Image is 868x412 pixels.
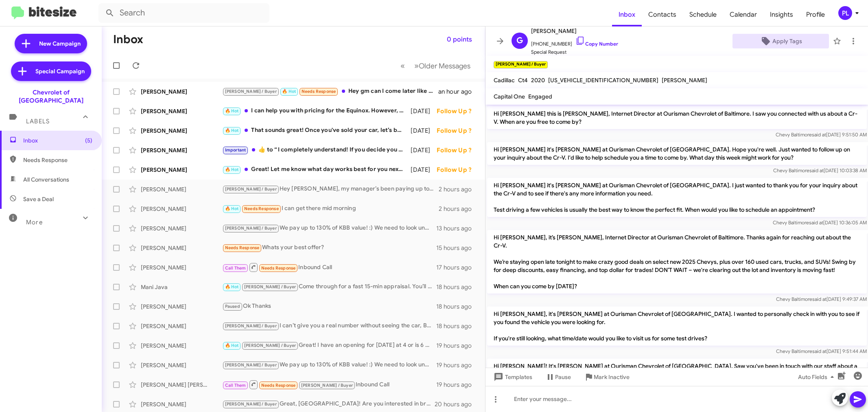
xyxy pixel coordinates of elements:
[222,321,436,331] div: I can’t give you a real number without seeing the car, But your car could be worth more than you ...
[23,195,54,203] span: Save a Deal
[436,263,479,272] div: 17 hours ago
[487,307,867,346] p: Hi [PERSON_NAME], it's [PERSON_NAME] at Ourisman Chevrolet of [GEOGRAPHIC_DATA]. I wanted to pers...
[11,61,91,81] a: Special Campaign
[763,3,800,26] a: Insights
[225,383,246,388] span: Call Them
[436,361,479,369] div: 19 hours ago
[772,34,802,48] span: Apply Tags
[222,399,435,409] div: Great, [GEOGRAPHIC_DATA]! Are you interested in bringing the Malibu in so we can take a look and ...
[26,118,50,125] span: Labels
[409,127,437,135] div: [DATE]
[222,165,409,174] div: Great! Let me know what day works best for you next week, and I can set up an appointment to disc...
[23,156,92,164] span: Needs Response
[437,166,478,174] div: Follow Up ?
[494,61,548,68] small: [PERSON_NAME] / Buyer
[723,3,763,26] a: Calendar
[225,128,239,133] span: 🔥 Hot
[141,381,222,389] div: [PERSON_NAME] [PERSON_NAME]
[487,142,867,165] p: Hi [PERSON_NAME] it's [PERSON_NAME] at Ourisman Chevrolet of [GEOGRAPHIC_DATA]. Hope you're well....
[35,67,85,75] span: Special Campaign
[435,400,479,408] div: 20 hours ago
[244,284,296,289] span: [PERSON_NAME] / Buyer
[809,167,823,173] span: said at
[492,370,532,384] span: Templates
[222,204,439,213] div: I can get there mid morning
[225,226,277,231] span: [PERSON_NAME] / Buyer
[683,3,723,26] span: Schedule
[141,185,222,193] div: [PERSON_NAME]
[141,400,222,408] div: [PERSON_NAME]
[261,265,296,271] span: Needs Response
[222,360,436,370] div: We pay up to 130% of KBB value! :) We need to look under the hood to get you an exact number - so...
[23,175,69,184] span: All Conversations
[98,3,269,23] input: Search
[396,57,475,74] nav: Page navigation example
[282,89,296,94] span: 🔥 Hot
[612,3,642,26] a: Inbox
[222,262,436,272] div: Inbound Call
[141,263,222,272] div: [PERSON_NAME]
[436,381,479,389] div: 19 hours ago
[447,32,472,47] span: 0 points
[141,361,222,369] div: [PERSON_NAME]
[800,3,831,26] a: Profile
[222,341,436,350] div: Great! I have an opening for [DATE] at 4 or is 6 pm better for you?
[438,88,478,96] div: an hour ago
[225,186,277,192] span: [PERSON_NAME] / Buyer
[531,77,545,84] span: 2020
[225,343,239,348] span: 🔥 Hot
[222,243,436,252] div: Whats your best offer?
[113,33,143,46] h1: Inbox
[141,342,222,350] div: [PERSON_NAME]
[437,146,478,154] div: Follow Up ?
[487,359,867,390] p: Hi [PERSON_NAME]! It's [PERSON_NAME] at Ourisman Chevrolet of [GEOGRAPHIC_DATA]. Saw you've been ...
[409,107,437,115] div: [DATE]
[141,224,222,232] div: [PERSON_NAME]
[487,230,867,294] p: Hi [PERSON_NAME], it’s [PERSON_NAME], Internet Director at Ourisman Chevrolet of Baltimore. Thank...
[225,108,239,114] span: 🔥 Hot
[555,370,571,384] span: Pause
[409,146,437,154] div: [DATE]
[419,61,470,70] span: Older Messages
[594,370,630,384] span: Mark Inactive
[437,107,478,115] div: Follow Up ?
[772,219,866,226] span: Chevy Baltimore [DATE] 10:36:05 AM
[244,206,279,211] span: Needs Response
[436,283,479,291] div: 18 hours ago
[141,127,222,135] div: [PERSON_NAME]
[141,205,222,213] div: [PERSON_NAME]
[809,219,823,226] span: said at
[15,34,87,53] a: New Campaign
[776,296,866,302] span: Chevy Baltimore [DATE] 9:49:37 AM
[141,244,222,252] div: [PERSON_NAME]
[812,296,826,302] span: said at
[791,370,844,384] button: Auto Fields
[261,383,296,388] span: Needs Response
[531,36,618,48] span: [PHONE_NUMBER]
[222,126,409,135] div: That sounds great! Once you've sold your car, let’s book an appointment to discuss buying your ve...
[531,48,618,56] span: Special Request
[141,88,222,96] div: [PERSON_NAME]
[225,89,277,94] span: [PERSON_NAME] / Buyer
[409,166,437,174] div: [DATE]
[400,61,405,71] span: «
[85,136,92,145] span: (5)
[436,224,479,232] div: 13 hours ago
[225,401,277,407] span: [PERSON_NAME] / Buyer
[494,77,515,84] span: Cadillac
[732,34,829,48] button: Apply Tags
[222,87,438,96] div: Hey gm can I come later like around 5 if that's cool
[225,206,239,211] span: 🔥 Hot
[440,32,479,47] button: 0 points
[811,131,826,138] span: said at
[439,185,478,193] div: 2 hours ago
[222,282,436,291] div: Come through for a fast 15-min appraisal. You’ll get a real number for your car, no guessing. Wor...
[222,379,436,390] div: Inbound Call
[436,302,479,311] div: 18 hours ago
[222,184,439,194] div: Hey [PERSON_NAME], my manager’s been paying up to 180% over market for trades this week. If yours...
[776,348,866,354] span: Chevy Baltimore [DATE] 9:51:44 AM
[141,166,222,174] div: [PERSON_NAME]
